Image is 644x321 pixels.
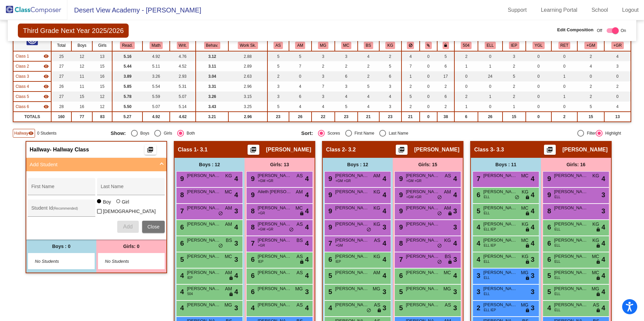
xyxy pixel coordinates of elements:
td: 12 [71,51,92,61]
span: KG [225,172,232,179]
span: 4 [453,174,457,184]
td: 2.88 [228,51,267,61]
span: - 3.2 [345,146,356,153]
td: 0 [420,61,437,71]
td: 2 [577,92,604,102]
td: 5 [267,51,289,61]
th: Keep with students [420,40,437,51]
td: 21 [358,112,379,122]
td: 3.04 [196,71,228,81]
button: Read. [120,42,135,49]
span: [PERSON_NAME] [335,172,369,179]
span: Off [597,28,602,34]
button: KG [385,42,395,49]
td: 0 [526,51,552,61]
td: 11 [71,71,92,81]
td: 15 [577,112,604,122]
td: 15 [503,112,526,122]
td: 25 [51,51,71,61]
td: 6 [335,71,358,81]
td: 2 [454,92,478,102]
td: 1 [454,61,478,71]
div: Girls: 16 [541,158,611,171]
td: 3 [267,92,289,102]
td: 160 [51,112,71,122]
td: 38 [437,112,454,122]
td: Marissa Will - 3.2 [13,61,51,71]
td: 5 [267,102,289,112]
th: Melissa Garcia [312,40,335,51]
button: Print Students Details [248,145,259,155]
td: 7 [401,61,420,71]
button: Print Students Details [544,145,556,155]
td: 26 [478,112,502,122]
span: [PERSON_NAME] [562,146,608,153]
button: +GR [611,42,624,49]
td: 3.26 [196,92,228,102]
td: 5 [289,51,312,61]
span: 4 [531,174,535,184]
a: Support [503,5,532,15]
div: Both [184,130,195,136]
td: 6 [454,112,478,122]
td: 5 [379,61,401,71]
span: [PERSON_NAME] [554,172,588,179]
td: 12 [71,61,92,71]
button: Print Students Details [144,145,156,155]
div: Boys : 11 [471,158,541,171]
span: - 3.3 [493,146,504,153]
td: 2 [358,71,379,81]
span: Hallway [14,130,28,136]
span: Sort: [301,130,313,136]
div: Boys [138,130,150,136]
td: 3 [267,81,289,92]
td: 3.26 [142,71,170,81]
button: Behav. [204,42,220,49]
td: 0 [454,81,478,92]
span: MC [521,172,528,179]
td: 2.89 [228,61,267,71]
td: 4.76 [170,51,196,61]
td: 0 [478,102,502,112]
td: 4.92 [142,112,170,122]
td: 4.62 [170,112,196,122]
div: Girls: 13 [245,158,315,171]
button: RET [558,42,571,49]
span: Class 5 [15,94,29,100]
span: Class 1 [15,53,29,59]
td: 23 [379,112,401,122]
td: 16 [71,102,92,112]
th: English Language Learner [478,40,502,51]
td: 3.25 [228,102,267,112]
td: 0 [551,51,577,61]
mat-icon: visibility [28,131,34,136]
td: 3.12 [196,51,228,61]
td: 2.93 [170,71,196,81]
td: 2 [577,51,604,61]
td: 1 [503,102,526,112]
td: 5 [503,71,526,81]
td: 0 [420,71,437,81]
div: Highlight [603,130,621,136]
input: Student Id [31,208,92,213]
button: IEP [509,42,519,49]
span: On [621,28,626,34]
td: 15 [92,81,112,92]
mat-radio-group: Select an option [111,130,296,137]
td: 15 [92,61,112,71]
span: [PERSON_NAME] [414,146,459,153]
td: 3 [335,81,358,92]
button: ELL [485,42,496,49]
td: 4 [335,92,358,102]
td: 17 [437,71,454,81]
td: 2 [401,81,420,92]
span: [PERSON_NAME] [187,172,221,179]
span: [PERSON_NAME] [483,172,517,179]
td: 13 [604,112,631,122]
span: KG [592,172,599,179]
button: MC [341,42,351,49]
input: Last Name [101,186,161,192]
td: 6 [379,71,401,81]
td: 4 [604,102,631,112]
td: 0 [478,51,502,61]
